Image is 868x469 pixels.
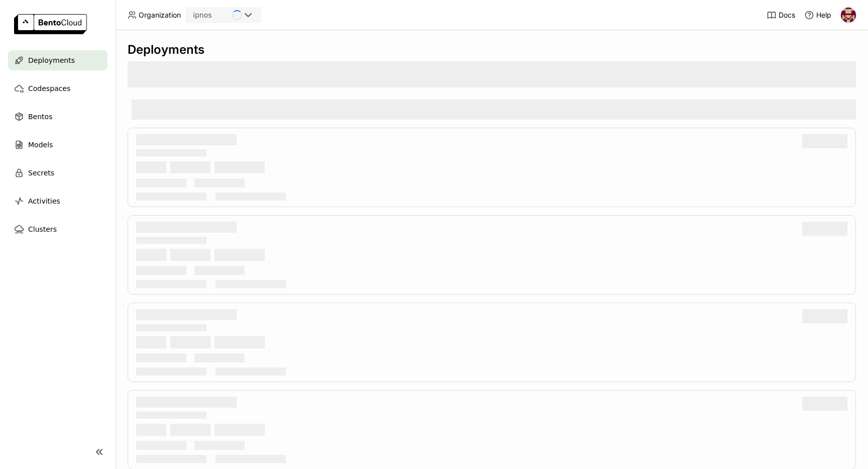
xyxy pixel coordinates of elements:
div: ipnos [193,10,212,20]
a: Codespaces [8,78,107,99]
span: Models [28,139,53,151]
a: Activities [8,191,107,211]
span: Secrets [28,167,54,179]
span: Activities [28,195,60,207]
img: Emulie Chhor [841,8,856,23]
span: Bentos [28,111,52,123]
div: Deployments [128,42,856,57]
span: Organization [139,11,181,20]
a: Bentos [8,107,107,127]
span: Docs [779,11,795,20]
span: Help [816,11,831,20]
a: Models [8,135,107,155]
span: Codespaces [28,82,70,95]
a: Secrets [8,163,107,183]
a: Clusters [8,219,107,239]
a: Deployments [8,50,107,70]
span: Deployments [28,54,75,66]
input: Selected ipnos. [213,11,214,21]
a: Docs [767,10,795,20]
span: Clusters [28,223,57,235]
div: Help [804,10,831,20]
img: logo [14,14,87,34]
